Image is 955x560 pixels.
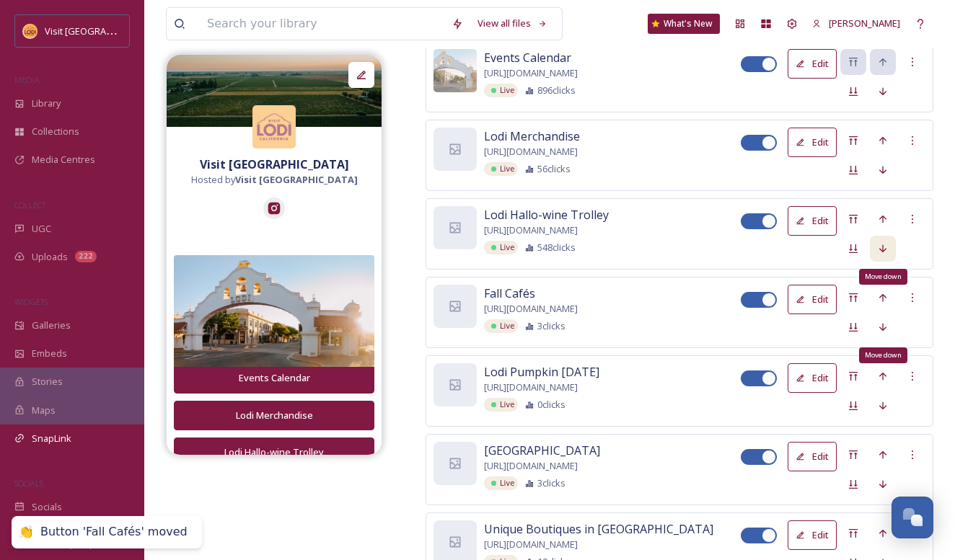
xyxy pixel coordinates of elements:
img: eb0ff84f-6bda-48df-8fd6-ed9836e6574f.jpg [434,49,477,92]
span: 896 clicks [537,84,576,97]
span: UGC [32,222,51,236]
span: MEDIA [14,74,40,85]
span: Galleries [32,319,71,332]
input: Search your library [200,8,444,40]
button: Edit [788,442,837,471]
span: Stories [32,375,63,388]
span: Lodi Merchandise [484,128,580,145]
div: Live [484,476,518,490]
a: [PERSON_NAME] [805,9,907,37]
div: Lodi Hallo-wine Trolley [182,445,366,459]
span: [URL][DOMAIN_NAME] [484,302,578,316]
span: Visit [GEOGRAPHIC_DATA] [45,24,157,37]
div: Move down [859,269,907,285]
span: Library [32,97,61,110]
span: 3 clicks [537,319,565,333]
span: [PERSON_NAME] [829,17,900,30]
span: SOCIALS [14,478,43,489]
span: Embeds [32,347,67,360]
img: Square%20Social%20Visit%20Lodi.png [252,105,296,148]
span: Uploads [32,250,68,264]
span: Events Calendar [484,49,571,66]
span: 56 clicks [537,162,571,176]
div: Live [484,84,518,97]
div: Lodi Merchandise [182,409,366,422]
span: Collections [32,125,79,138]
span: Lodi Hallo-wine Trolley [484,206,609,223]
div: Live [484,241,518,254]
span: [URL][DOMAIN_NAME] [484,223,578,237]
button: Events Calendar [174,363,374,393]
button: Edit [788,128,837,157]
span: WIDGETS [14,296,48,307]
span: [GEOGRAPHIC_DATA] [484,442,600,459]
div: Move down [859,347,907,363]
span: Fall Cafés [484,285,535,302]
span: [URL][DOMAIN_NAME] [484,459,578,473]
div: Button 'Fall Cafés' moved [40,525,188,540]
span: 548 clicks [537,241,576,254]
span: Media Centres [32,153,95,166]
strong: Visit [GEOGRAPHIC_DATA] [200,156,349,172]
span: [URL][DOMAIN_NAME] [484,66,578,80]
div: Live [484,162,518,176]
a: View all files [470,9,555,37]
button: Edit [788,206,837,236]
span: 3 clicks [537,476,565,490]
button: Edit [788,520,837,550]
span: SnapLink [32,432,71,445]
span: Unique Boutiques in [GEOGRAPHIC_DATA] [484,520,713,538]
span: 0 clicks [537,398,565,412]
strong: Visit [GEOGRAPHIC_DATA] [235,173,358,186]
div: 👏 [19,525,33,540]
span: [URL][DOMAIN_NAME] [484,145,578,159]
span: [URL][DOMAIN_NAME] [484,538,578,551]
span: Lodi Pumpkin [DATE] [484,363,599,381]
button: Lodi Merchandise [174,401,374,430]
button: Edit [788,49,837,79]
div: Live [484,319,518,333]
div: Live [484,398,518,412]
a: What's New [648,14,720,34]
span: Maps [32,404,56,417]
span: Hosted by [191,173,358,187]
button: Edit [788,363,837,393]
span: [URL][DOMAIN_NAME] [484,381,578,394]
button: Open Chat [892,497,933,538]
button: Lodi Hallo-wine Trolley [174,437,374,467]
div: Events Calendar [182,371,366,385]
div: 222 [75,251,97,262]
span: COLLECT [14,200,45,210]
img: f3c95699-6446-452f-9a14-16c78ac2645e.jpg [167,55,382,127]
span: Socials [32,500,62,514]
img: Square%20Social%20Visit%20Lodi.png [23,24,38,38]
button: Edit [788,285,837,314]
